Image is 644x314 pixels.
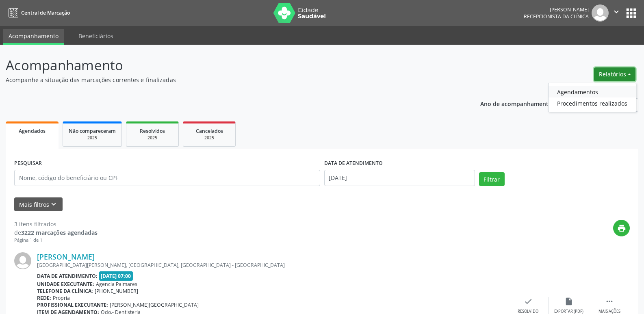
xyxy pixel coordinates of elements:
span: Agencia Palmares [96,281,137,288]
button: Mais filtroskeyboard_arrow_down [14,197,63,212]
b: Unidade executante: [37,281,94,288]
a: Agendamentos [549,86,636,97]
b: Rede: [37,295,51,301]
b: Data de atendimento: [37,273,98,279]
i: keyboard_arrow_down [49,200,58,209]
div: 3 itens filtrados [14,220,98,228]
span: Não compareceram [69,128,116,134]
span: [PERSON_NAME][GEOGRAPHIC_DATA] [110,301,199,308]
div: [PERSON_NAME] [524,6,589,13]
a: [PERSON_NAME] [37,252,95,261]
button: print [613,220,630,236]
button: Relatórios [594,67,635,81]
div: [GEOGRAPHIC_DATA][PERSON_NAME], [GEOGRAPHIC_DATA], [GEOGRAPHIC_DATA] - [GEOGRAPHIC_DATA] [37,262,508,269]
input: Selecione um intervalo [324,170,475,186]
ul: Relatórios [548,83,636,112]
span: [PHONE_NUMBER] [95,288,138,295]
i:  [605,297,614,306]
i: print [617,224,626,233]
span: Própria [53,295,70,301]
b: Telefone da clínica: [37,288,93,295]
span: Central de Marcação [21,9,70,16]
b: Profissional executante: [37,301,108,308]
label: DATA DE ATENDIMENTO [324,157,383,170]
input: Nome, código do beneficiário ou CPF [14,170,320,186]
i: check [524,297,533,306]
a: Acompanhamento [3,29,64,45]
span: Cancelados [196,128,223,134]
p: Ano de acompanhamento [480,98,552,108]
div: de [14,228,98,237]
span: [DATE] 07:00 [99,271,133,281]
a: Procedimentos realizados [549,97,636,109]
button:  [609,4,624,22]
button: apps [624,6,638,20]
a: Beneficiários [73,29,119,43]
p: Acompanhe a situação das marcações correntes e finalizadas [6,76,449,84]
span: Agendados [19,128,46,134]
div: 2025 [69,135,116,141]
button: Filtrar [479,172,505,186]
img: img [592,4,609,22]
p: Acompanhamento [6,55,449,76]
i:  [612,7,621,16]
div: 2025 [189,135,230,141]
label: PESQUISAR [14,157,42,170]
div: 2025 [132,135,173,141]
div: Página 1 de 1 [14,237,98,244]
strong: 3222 marcações agendadas [21,229,98,236]
span: Recepcionista da clínica [524,13,589,20]
a: Central de Marcação [6,6,70,19]
img: img [14,252,31,269]
i: insert_drive_file [564,297,573,306]
span: Resolvidos [140,128,165,134]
